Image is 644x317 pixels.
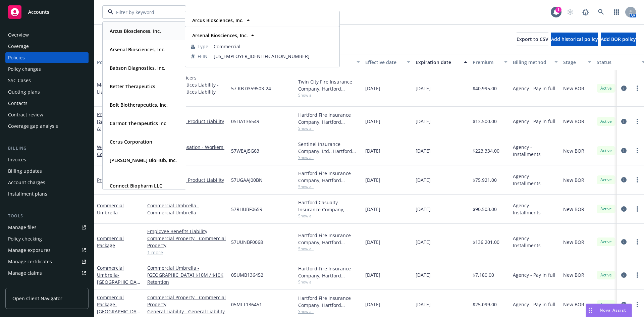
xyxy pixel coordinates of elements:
[8,177,45,188] div: Account charges
[8,279,40,290] div: Manage BORs
[110,120,166,126] strong: Carmot Therapeutics Inc
[473,118,497,125] span: $13,500.00
[192,32,248,39] strong: Arsenal Biosciences, Inc.
[416,118,431,125] span: [DATE]
[147,294,226,308] a: Commercial Property - Commercial Property
[231,206,262,213] span: 57RHUBF0659
[110,83,155,90] strong: Better Therapeutics
[231,85,271,92] span: 57 KB 0359503-24
[5,30,89,40] a: Overview
[298,232,360,246] div: Hartford Fire Insurance Company, Hartford Insurance Group
[633,238,641,246] a: more
[8,75,31,86] div: SSC Cases
[599,177,613,183] span: Active
[231,271,263,278] span: 05UMB136452
[365,59,403,66] div: Effective date
[97,59,135,66] div: Policy details
[198,53,208,60] span: FEIN
[563,301,584,308] span: New BOR
[12,295,62,302] span: Open Client Navigator
[8,41,29,52] div: Coverage
[599,148,613,154] span: Active
[473,206,497,213] span: $90,503.00
[110,182,162,189] strong: Connect Biopharm LLC
[97,111,139,131] span: - [GEOGRAPHIC_DATA]
[563,176,584,183] span: New BOR
[298,141,360,155] div: Sentinel Insurance Company, Ltd., Hartford Insurance Group
[633,205,641,213] a: more
[563,5,577,19] a: Start snowing
[5,98,89,109] a: Contacts
[473,59,500,66] div: Premium
[110,102,168,108] strong: Bolt Biotherapeutics, Inc.
[513,173,558,187] span: Agency - Installments
[363,54,413,70] button: Effective date
[113,9,172,16] input: Filter by keyword
[5,268,89,278] a: Manage claims
[214,53,334,60] span: [US_EMPLOYER_IDENTIFICATION_NUMBER]
[298,213,360,219] span: Show all
[555,7,561,13] div: 1
[563,271,584,278] span: New BOR
[600,307,626,313] span: Nova Assist
[110,28,161,34] strong: Arcus Biosciences, Inc.
[599,239,613,245] span: Active
[365,147,380,154] span: [DATE]
[192,17,244,23] strong: Arcus Biosciences, Inc.
[110,46,165,53] strong: Arsenal Biosciences, Inc.
[5,245,89,256] span: Manage exposures
[8,233,42,244] div: Policy checking
[365,118,380,125] span: [DATE]
[620,301,628,309] a: circleInformation
[563,147,584,154] span: New BOR
[5,52,89,63] a: Policies
[298,246,360,252] span: Show all
[601,36,636,42] span: Add BOR policy
[97,144,129,157] a: Workers' Compensation
[298,125,360,131] span: Show all
[298,155,360,160] span: Show all
[110,139,152,145] strong: Cerus Corporation
[5,121,89,131] a: Coverage gap analysis
[5,222,89,233] a: Manage files
[97,202,124,216] a: Commercial Umbrella
[147,74,226,81] a: Directors and Officers
[8,87,40,97] div: Quoting plans
[8,189,47,199] div: Installment plans
[5,75,89,86] a: SSC Cases
[610,5,623,19] a: Switch app
[513,118,555,125] span: Agency - Pay in full
[620,176,628,184] a: circleInformation
[97,111,139,131] a: Product Liability
[517,33,548,46] button: Export to CSV
[563,118,584,125] span: New BOR
[5,41,89,52] a: Coverage
[298,92,360,98] span: Show all
[416,85,431,92] span: [DATE]
[8,121,58,131] div: Coverage gap analysis
[473,301,497,308] span: $25,099.00
[513,301,555,308] span: Agency - Pay in full
[8,30,29,40] div: Overview
[560,54,594,70] button: Stage
[413,54,470,70] button: Expiration date
[599,85,613,91] span: Active
[5,233,89,244] a: Policy checking
[365,301,380,308] span: [DATE]
[513,202,558,216] span: Agency - Installments
[5,64,89,74] a: Policy changes
[513,59,550,66] div: Billing method
[147,308,226,315] a: General Liability - General Liability
[147,118,226,125] a: Product Liability - Product Liability
[416,59,460,66] div: Expiration date
[365,239,380,246] span: [DATE]
[298,111,360,125] div: Hartford Fire Insurance Company, Hartford Insurance Group
[298,279,360,285] span: Show all
[8,109,43,120] div: Contract review
[8,268,42,278] div: Manage claims
[620,205,628,213] a: circleInformation
[633,147,641,155] a: more
[5,166,89,176] a: Billing updates
[231,147,259,154] span: 57WEAJ5G63
[94,54,145,70] button: Policy details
